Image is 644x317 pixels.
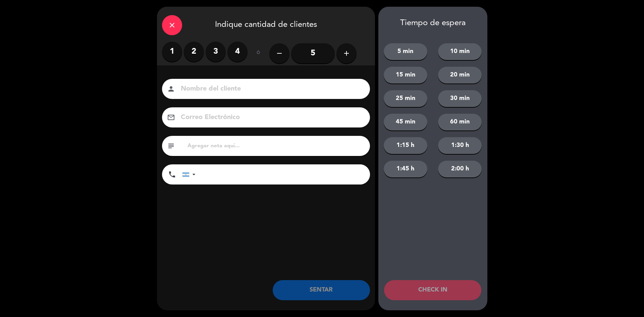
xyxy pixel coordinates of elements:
label: 2 [184,42,204,62]
i: email [167,113,175,121]
div: Indique cantidad de clientes [157,7,375,42]
button: SENTAR [273,280,370,300]
label: 1 [162,42,182,62]
button: 20 min [438,67,482,84]
div: ó [248,42,269,65]
i: person [167,85,175,93]
button: remove [269,43,289,63]
button: 15 min [384,67,427,84]
label: 4 [227,42,248,62]
button: 45 min [384,114,427,130]
button: add [336,43,357,63]
i: add [342,49,351,57]
button: 1:15 h [384,137,427,154]
button: CHECK IN [384,280,481,300]
i: phone [168,170,176,178]
button: 10 min [438,43,482,60]
input: Correo Electrónico [180,112,361,123]
input: Agregar nota aquí... [187,141,365,151]
i: close [168,21,176,29]
i: remove [275,49,283,57]
i: subject [167,142,175,150]
label: 3 [206,42,226,62]
button: 30 min [438,90,482,107]
button: 60 min [438,114,482,130]
button: 1:30 h [438,137,482,154]
button: 1:45 h [384,161,427,177]
button: 2:00 h [438,161,482,177]
div: Argentina: +54 [182,165,198,184]
input: Nombre del cliente [180,83,361,95]
div: Tiempo de espera [378,18,487,28]
button: 5 min [384,43,427,60]
button: 25 min [384,90,427,107]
